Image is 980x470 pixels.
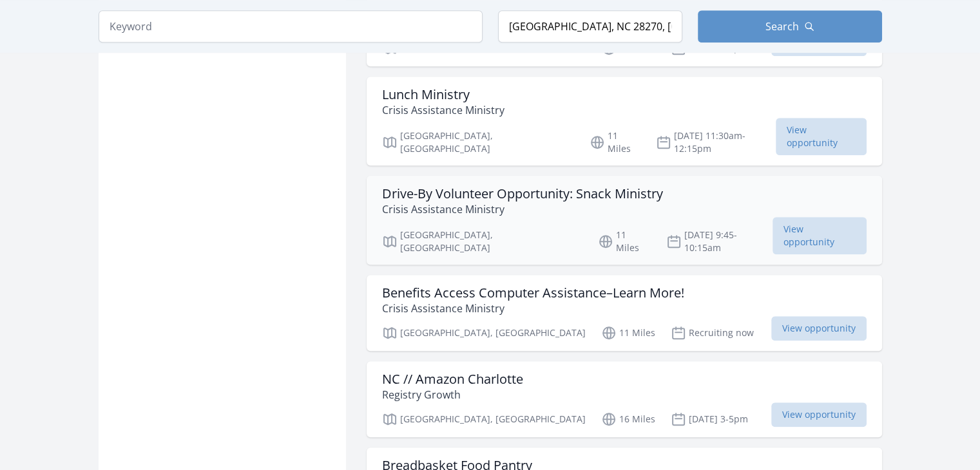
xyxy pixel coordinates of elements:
[382,285,684,301] h3: Benefits Access Computer Assistance–Learn More!
[598,229,651,254] p: 11 Miles
[367,361,882,437] a: NC // Amazon Charlotte Registry Growth [GEOGRAPHIC_DATA], [GEOGRAPHIC_DATA] 16 Miles [DATE] 3-5pm...
[771,402,867,427] span: View opportunity
[367,176,882,265] a: Drive-By Volunteer Opportunity: Snack Ministry Crisis Assistance Ministry [GEOGRAPHIC_DATA], [GEO...
[382,371,523,387] h3: NC // Amazon Charlotte
[765,19,799,34] span: Search
[590,129,640,155] p: 11 Miles
[382,411,586,427] p: [GEOGRAPHIC_DATA], [GEOGRAPHIC_DATA]
[776,118,866,155] span: View opportunity
[382,325,586,341] p: [GEOGRAPHIC_DATA], [GEOGRAPHIC_DATA]
[656,129,776,155] p: [DATE] 11:30am-12:15pm
[382,202,663,217] p: Crisis Assistance Ministry
[382,387,523,402] p: Registry Growth
[698,10,882,42] button: Search
[382,87,504,102] h3: Lunch Ministry
[382,186,663,202] h3: Drive-By Volunteer Opportunity: Snack Ministry
[382,102,504,118] p: Crisis Assistance Ministry
[367,77,882,165] a: Lunch Ministry Crisis Assistance Ministry [GEOGRAPHIC_DATA], [GEOGRAPHIC_DATA] 11 Miles [DATE] 11...
[601,411,655,427] p: 16 Miles
[382,229,582,254] p: [GEOGRAPHIC_DATA], [GEOGRAPHIC_DATA]
[671,325,754,341] p: Recruiting now
[671,411,748,427] p: [DATE] 3-5pm
[382,129,574,155] p: [GEOGRAPHIC_DATA], [GEOGRAPHIC_DATA]
[367,275,882,351] a: Benefits Access Computer Assistance–Learn More! Crisis Assistance Ministry [GEOGRAPHIC_DATA], [GE...
[498,10,682,42] input: Location
[771,316,867,341] span: View opportunity
[666,229,772,254] p: [DATE] 9:45-10:15am
[601,325,655,341] p: 11 Miles
[773,217,867,254] span: View opportunity
[99,10,483,42] input: Keyword
[382,301,684,316] p: Crisis Assistance Ministry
